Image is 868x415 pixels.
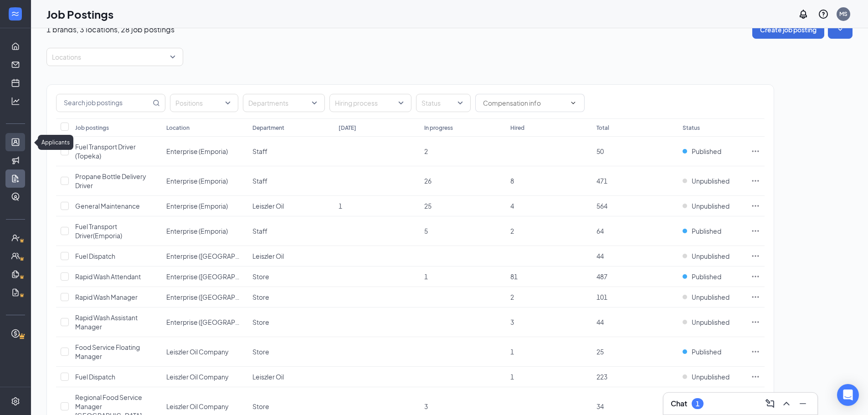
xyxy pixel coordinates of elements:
td: Staff [248,216,334,246]
svg: ChevronUp [781,398,792,409]
span: Enterprise ([GEOGRAPHIC_DATA]) [166,272,269,281]
svg: SmallChevronDown [836,25,845,34]
svg: MagnifyingGlass [153,99,160,107]
span: Enterprise (Emporia) [166,227,228,235]
span: Published [692,226,721,236]
td: Leiszler Oil Company [162,337,248,367]
td: Leiszler Oil [248,367,334,387]
td: Enterprise (Manhattan) [162,287,248,307]
span: Enterprise ([GEOGRAPHIC_DATA]) [166,252,269,260]
input: Compensation info [483,98,566,108]
span: General Maintenance [75,202,140,210]
div: Open Intercom Messenger [837,384,859,406]
th: In progress [420,118,506,137]
span: 5 [424,227,428,235]
span: Unpublished [692,372,729,381]
td: Enterprise (Emporia) [162,216,248,246]
svg: Ellipses [751,251,760,261]
span: Leiszler Oil Company [166,348,229,356]
td: Store [248,337,334,367]
span: 1 [424,272,428,281]
span: Fuel Transport Driver (Topeka) [75,143,136,160]
span: Store [252,402,269,410]
span: Enterprise ([GEOGRAPHIC_DATA]) [166,293,269,301]
span: 1 [510,373,514,381]
span: Leiszler Oil Company [166,373,229,381]
td: Leiszler Oil [248,196,334,216]
span: 81 [510,272,518,281]
div: Department [252,124,284,132]
span: Enterprise (Emporia) [166,147,228,155]
span: 101 [596,293,607,301]
span: Enterprise (Emporia) [166,202,228,210]
svg: Ellipses [751,147,760,156]
span: Fuel Dispatch [75,373,115,381]
span: Leiszler Oil Company [166,402,229,410]
td: Enterprise (Emporia) [162,196,248,216]
div: Applicants [38,135,73,150]
span: Enterprise (Emporia) [166,177,228,185]
svg: Ellipses [751,226,760,236]
span: Published [692,347,721,356]
button: Minimize [796,396,810,411]
h1: Job Postings [46,6,113,22]
span: Unpublished [692,318,729,327]
th: Total [592,118,678,137]
span: 3 [510,318,514,326]
span: 26 [424,177,431,185]
span: Rapid Wash Assistant Manager [75,313,138,331]
td: Leiszler Oil [248,246,334,266]
td: Enterprise (Manhattan) [162,307,248,337]
span: 223 [596,373,607,381]
td: Enterprise (Manhattan) [162,266,248,287]
span: Fuel Transport Driver(Emporia) [75,222,122,240]
button: SmallChevronDown [828,20,853,39]
span: Leiszler Oil [252,202,284,210]
div: 1 [696,400,699,408]
svg: WorkstreamLogo [10,9,20,18]
td: Leiszler Oil Company [162,367,248,387]
span: 44 [596,252,604,260]
th: Hired [506,118,592,137]
span: Store [252,318,269,326]
svg: ChevronDown [570,99,577,107]
svg: Settings [11,397,20,406]
svg: Ellipses [751,176,760,185]
span: Enterprise ([GEOGRAPHIC_DATA]) [166,318,269,326]
td: Staff [248,166,334,196]
span: 44 [596,318,604,326]
td: Store [248,287,334,307]
p: 1 brands, 3 locations, 28 job postings [46,25,175,35]
span: Store [252,348,269,356]
h3: Chat [671,399,687,409]
td: Enterprise (Emporia) [162,166,248,196]
span: 2 [510,293,514,301]
span: 2 [510,227,514,235]
div: MS [839,10,847,18]
span: 1 [339,202,342,210]
span: 487 [596,272,607,281]
span: Store [252,272,269,281]
svg: ComposeMessage [765,398,776,409]
span: 25 [596,348,604,356]
svg: QuestionInfo [818,9,829,20]
span: Published [692,272,721,281]
input: Search job postings [56,94,151,112]
svg: Ellipses [751,372,760,381]
span: 4 [510,202,514,210]
button: ComposeMessage [763,396,777,411]
div: Location [166,124,190,132]
td: Enterprise (Manhattan) [162,246,248,266]
span: Unpublished [692,292,729,302]
span: 25 [424,202,431,210]
span: Staff [252,177,267,185]
span: Unpublished [692,176,729,185]
span: Published [692,147,721,156]
span: Staff [252,227,267,235]
span: 64 [596,227,604,235]
button: ChevronUp [779,396,794,411]
span: 1 [510,348,514,356]
span: Store [252,293,269,301]
svg: Ellipses [751,201,760,210]
div: Job postings [75,124,109,132]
